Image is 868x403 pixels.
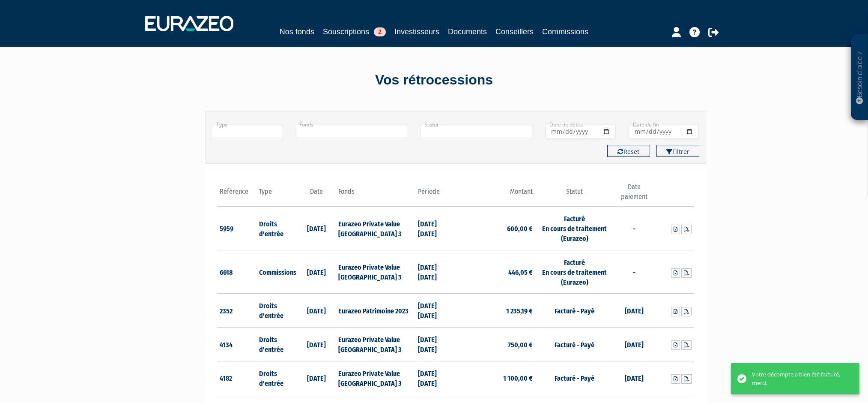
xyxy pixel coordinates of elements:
[614,207,654,250] td: -
[336,328,415,361] td: Eurazeo Private Value [GEOGRAPHIC_DATA] 3
[218,328,257,361] td: 4134
[535,294,614,328] td: Facturé - Payé
[336,207,415,250] td: Eurazeo Private Value [GEOGRAPHIC_DATA] 3
[145,16,233,31] img: 1732889491-logotype_eurazeo_blanc_rvb.png
[614,328,654,361] td: [DATE]
[280,26,314,38] a: Nos fonds
[336,294,415,328] td: Eurazeo Patrimoine 2023
[448,26,487,38] a: Documents
[218,361,257,395] td: 4182
[416,294,456,328] td: [DATE] [DATE]
[535,361,614,395] td: Facturé - Payé
[416,207,456,250] td: [DATE] [DATE]
[257,328,297,361] td: Droits d'entrée
[416,361,456,395] td: [DATE] [DATE]
[656,145,699,157] button: Filtrer
[535,182,614,207] th: Statut
[297,250,337,294] td: [DATE]
[416,250,456,294] td: [DATE] [DATE]
[614,182,654,207] th: Date paiement
[297,294,337,328] td: [DATE]
[607,145,650,157] button: Reset
[218,294,257,328] td: 2352
[257,182,297,207] th: Type
[535,250,614,294] td: Facturé En cours de traitement (Eurazeo)
[614,294,654,328] td: [DATE]
[456,250,535,294] td: 446,05 €
[394,26,439,38] a: Investisseurs
[297,207,337,250] td: [DATE]
[218,250,257,294] td: 6618
[297,328,337,361] td: [DATE]
[374,27,386,36] span: 2
[614,250,654,294] td: -
[218,182,257,207] th: Référence
[336,182,415,207] th: Fonds
[257,207,297,250] td: Droits d'entrée
[336,250,415,294] td: Eurazeo Private Value [GEOGRAPHIC_DATA] 3
[542,26,588,39] a: Commissions
[495,26,534,38] a: Conseillers
[323,26,386,38] a: Souscriptions2
[535,328,614,361] td: Facturé - Payé
[336,361,415,395] td: Eurazeo Private Value [GEOGRAPHIC_DATA] 3
[257,294,297,328] td: Droits d'entrée
[614,361,654,395] td: [DATE]
[416,328,456,361] td: [DATE] [DATE]
[297,182,337,207] th: Date
[297,361,337,395] td: [DATE]
[855,39,865,116] p: Besoin d'aide ?
[416,182,456,207] th: Période
[456,207,535,250] td: 600,00 €
[456,182,535,207] th: Montant
[456,361,535,395] td: 1 100,00 €
[257,250,297,294] td: Commissions
[752,370,847,387] div: Votre décompte a bien été facturé, merci.
[456,328,535,361] td: 750,00 €
[456,294,535,328] td: 1 235,19 €
[535,207,614,250] td: Facturé En cours de traitement (Eurazeo)
[218,207,257,250] td: 5959
[190,70,678,90] div: Vos rétrocessions
[257,361,297,395] td: Droits d'entrée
